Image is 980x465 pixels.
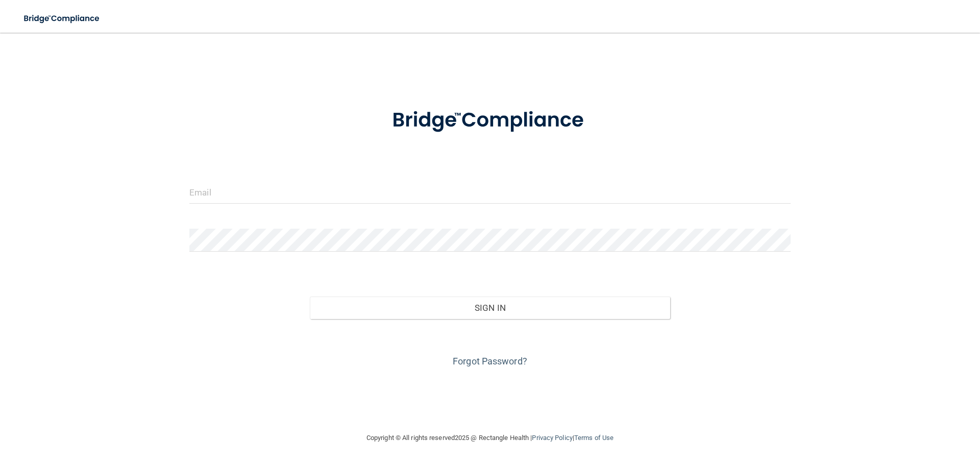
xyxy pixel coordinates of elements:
[310,297,671,319] button: Sign In
[189,181,791,204] input: Email
[304,422,676,454] div: Copyright © All rights reserved 2025 @ Rectangle Health | |
[574,434,614,442] a: Terms of Use
[371,94,609,147] img: bridge_compliance_login_screen.278c3ca4.svg
[15,8,109,29] img: bridge_compliance_login_screen.278c3ca4.svg
[453,356,527,366] a: Forgot Password?
[532,434,572,442] a: Privacy Policy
